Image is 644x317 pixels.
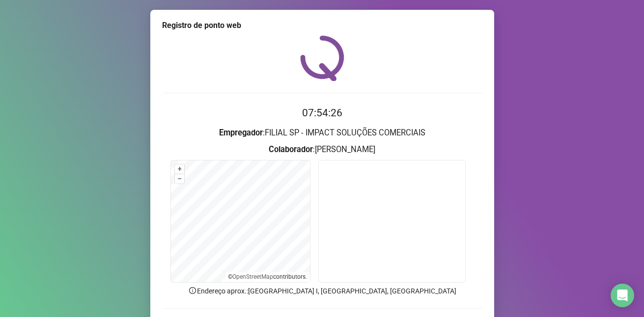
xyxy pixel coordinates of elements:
button: + [175,164,184,174]
a: OpenStreetMap [232,273,273,280]
div: Registro de ponto web [162,20,482,31]
span: info-circle [188,286,197,295]
p: Endereço aprox. : [GEOGRAPHIC_DATA] I, [GEOGRAPHIC_DATA], [GEOGRAPHIC_DATA] [162,286,482,296]
h3: : [PERSON_NAME] [162,143,482,156]
img: QRPoint [300,35,344,81]
li: © contributors. [228,273,307,280]
time: 07:54:26 [302,107,342,119]
h3: : FILIAL SP - IMPACT SOLUÇÕES COMERCIAIS [162,127,482,139]
strong: Empregador [219,128,263,137]
div: Open Intercom Messenger [611,284,634,307]
strong: Colaborador [269,145,313,154]
button: – [175,174,184,184]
